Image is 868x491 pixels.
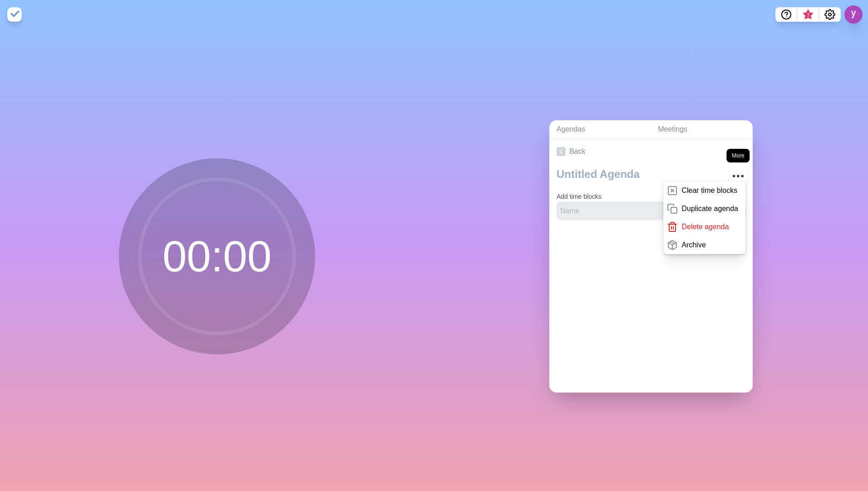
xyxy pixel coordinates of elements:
button: What’s new [797,7,819,22]
input: Name [557,202,695,220]
button: Settings [819,7,841,22]
a: Meetings [651,120,753,139]
p: Duplicate agenda [681,203,738,214]
span: 3 [804,11,812,19]
p: Clear time blocks [681,185,737,196]
a: Agendas [549,120,651,139]
button: Help [775,7,797,22]
p: Archive [681,240,705,250]
label: Add time blocks [557,193,602,200]
img: timeblocks logo [7,7,22,22]
a: Back [549,139,753,164]
p: Delete agenda [681,221,729,232]
button: More [729,167,747,185]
